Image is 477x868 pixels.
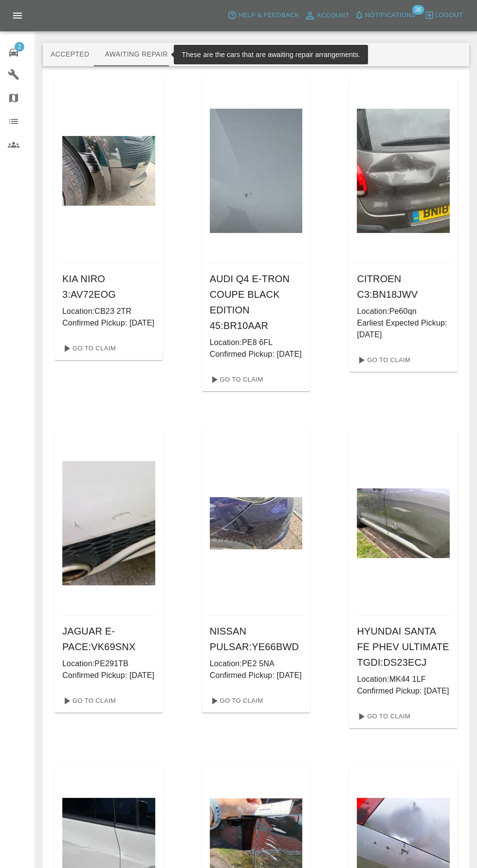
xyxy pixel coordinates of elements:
[317,10,349,21] span: Account
[353,352,413,368] a: Go To Claim
[210,271,303,333] h6: AUDI Q4 E-TRON COUPE BLACK EDITION 45 : BR10AAR
[62,623,155,655] h6: JAGUAR E-PACE : VK69SNX
[58,693,118,709] a: Go To Claim
[302,8,352,23] a: Account
[357,674,450,685] p: Location: MK44 1LF
[238,10,299,21] span: Help & Feedback
[357,317,450,341] p: Earliest Expected Pickup: [DATE]
[210,348,303,360] p: Confirmed Pickup: [DATE]
[206,693,266,709] a: Go To Claim
[62,317,155,329] p: Confirmed Pickup: [DATE]
[226,43,278,66] button: Repaired
[353,709,413,724] a: Go To Claim
[352,8,418,23] button: Notifications
[210,658,303,670] p: Location: PE2 5NA
[6,4,29,27] button: Open drawer
[412,5,424,15] span: 36
[206,372,266,387] a: Go To Claim
[422,8,465,23] button: Logout
[357,623,450,670] h6: HYUNDAI SANTA FE PHEV ULTIMATE TGDI : DS23ECJ
[365,10,416,21] span: Notifications
[176,43,227,66] button: In Repair
[97,43,175,66] button: Awaiting Repair
[357,271,450,302] h6: CITROEN C3 : BN18JWV
[15,42,24,52] span: 2
[62,658,155,670] p: Location: PE291TB
[62,306,155,317] p: Location: CB23 2TR
[225,8,301,23] button: Help & Feedback
[62,670,155,681] p: Confirmed Pickup: [DATE]
[357,306,450,317] p: Location: Pe60qn
[58,341,118,356] a: Go To Claim
[62,271,155,302] h6: KIA NIRO 3 : AV72EOG
[43,43,97,66] button: Accepted
[210,623,303,655] h6: NISSAN PULSAR : YE66BWD
[278,43,322,66] button: Paid
[435,10,463,21] span: Logout
[210,337,303,348] p: Location: PE8 6FL
[210,670,303,681] p: Confirmed Pickup: [DATE]
[357,685,450,697] p: Confirmed Pickup: [DATE]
